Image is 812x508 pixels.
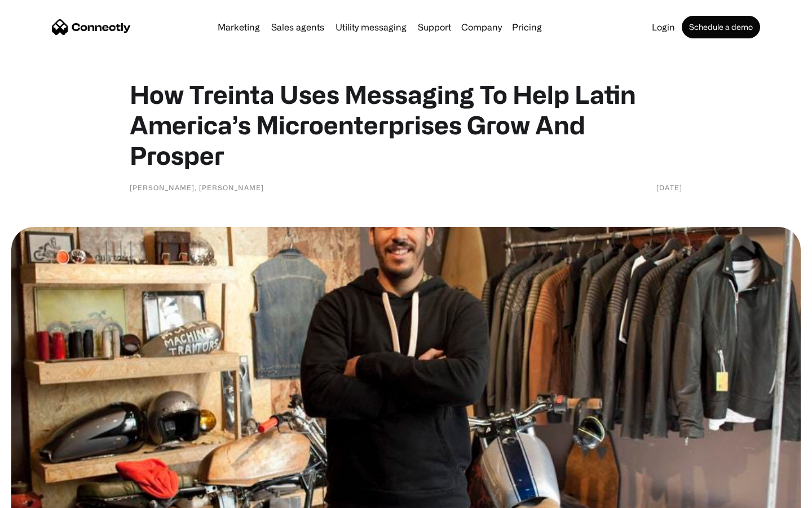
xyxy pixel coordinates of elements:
a: Utility messaging [331,23,411,32]
h1: How Treinta Uses Messaging To Help Latin America’s Microenterprises Grow And Prosper [130,79,682,170]
a: Schedule a demo [682,16,760,38]
aside: Language selected: English [11,488,68,504]
ul: Language list [23,488,68,504]
div: [DATE] [656,182,682,193]
a: Support [413,23,456,32]
a: Marketing [213,23,264,32]
a: Sales agents [267,23,329,32]
div: Company [461,19,502,35]
div: [PERSON_NAME], [PERSON_NAME] [130,182,264,193]
a: Login [647,23,679,32]
a: Pricing [507,23,546,32]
